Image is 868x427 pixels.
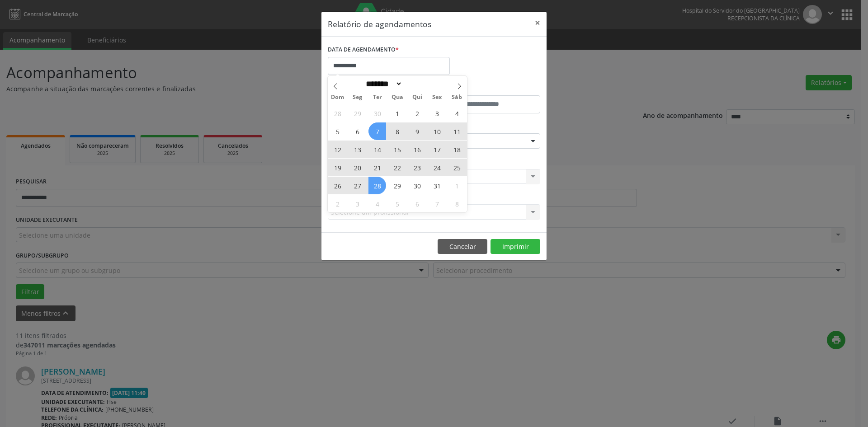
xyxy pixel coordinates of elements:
[427,94,447,100] span: Sex
[448,195,466,212] span: Novembro 8, 2025
[349,195,366,212] span: Novembro 3, 2025
[349,104,366,122] span: Setembro 29, 2025
[528,12,547,34] button: Close
[448,159,466,176] span: Outubro 25, 2025
[329,122,346,140] span: Outubro 5, 2025
[349,122,366,140] span: Outubro 6, 2025
[329,159,346,176] span: Outubro 19, 2025
[388,104,406,122] span: Outubro 1, 2025
[388,141,406,158] span: Outubro 15, 2025
[428,177,446,194] span: Outubro 31, 2025
[368,104,386,122] span: Setembro 30, 2025
[448,122,466,140] span: Outubro 11, 2025
[349,177,366,194] span: Outubro 27, 2025
[438,239,487,254] button: Cancelar
[329,195,346,212] span: Novembro 2, 2025
[388,122,406,140] span: Outubro 8, 2025
[368,177,386,194] span: Outubro 28, 2025
[448,141,466,158] span: Outubro 18, 2025
[329,177,346,194] span: Outubro 26, 2025
[408,104,426,122] span: Outubro 2, 2025
[368,195,386,212] span: Novembro 4, 2025
[329,104,346,122] span: Setembro 28, 2025
[491,239,540,254] button: Imprimir
[447,94,467,100] span: Sáb
[388,195,406,212] span: Novembro 5, 2025
[368,141,386,158] span: Outubro 14, 2025
[363,79,402,89] select: Month
[448,177,466,194] span: Novembro 1, 2025
[402,79,432,89] input: Year
[408,159,426,176] span: Outubro 23, 2025
[408,195,426,212] span: Novembro 6, 2025
[368,159,386,176] span: Outubro 21, 2025
[407,94,427,100] span: Qui
[408,141,426,158] span: Outubro 16, 2025
[368,122,386,140] span: Outubro 7, 2025
[408,122,426,140] span: Outubro 9, 2025
[448,104,466,122] span: Outubro 4, 2025
[428,141,446,158] span: Outubro 17, 2025
[428,159,446,176] span: Outubro 24, 2025
[436,81,540,95] label: ATÉ
[328,94,348,100] span: Dom
[349,159,366,176] span: Outubro 20, 2025
[387,94,407,100] span: Qua
[428,122,446,140] span: Outubro 10, 2025
[368,94,387,100] span: Ter
[348,94,368,100] span: Seg
[328,18,431,30] h5: Relatório de agendamentos
[388,177,406,194] span: Outubro 29, 2025
[388,159,406,176] span: Outubro 22, 2025
[428,104,446,122] span: Outubro 3, 2025
[428,195,446,212] span: Novembro 7, 2025
[408,177,426,194] span: Outubro 30, 2025
[349,141,366,158] span: Outubro 13, 2025
[329,141,346,158] span: Outubro 12, 2025
[328,43,399,57] label: DATA DE AGENDAMENTO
